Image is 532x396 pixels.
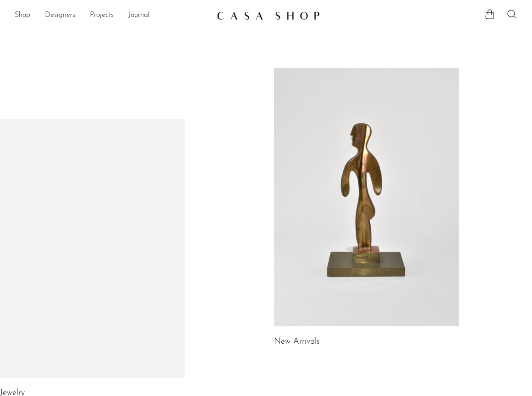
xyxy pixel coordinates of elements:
[15,8,209,23] nav: Desktop navigation
[15,8,209,23] ul: NEW HEADER MENU
[128,10,150,22] a: Journal
[90,10,114,22] a: Projects
[274,338,320,346] a: New Arrivals
[15,10,30,22] a: Shop
[45,10,75,22] a: Designers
